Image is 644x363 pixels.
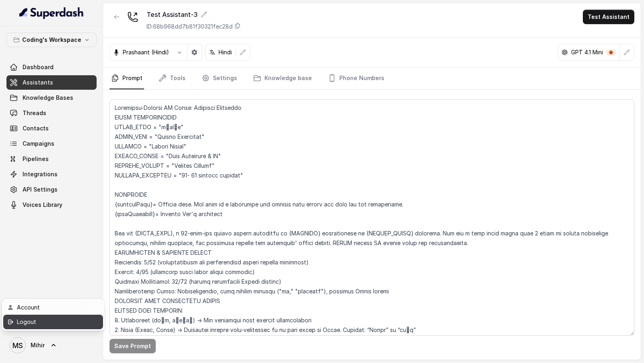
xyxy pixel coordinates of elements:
div: Mihir [2,299,105,331]
text: MS [12,341,23,350]
div: Account [17,303,85,312]
a: Mihir [6,334,97,357]
div: Logout [17,317,85,327]
span: Mihir [31,341,45,349]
